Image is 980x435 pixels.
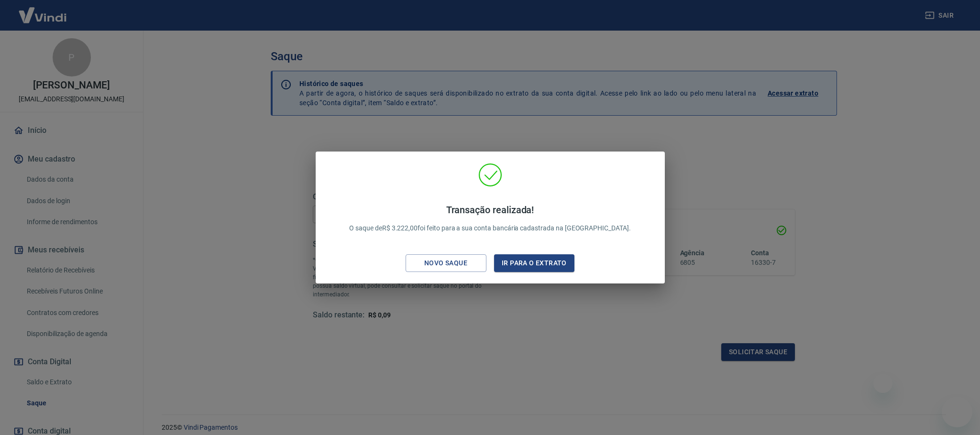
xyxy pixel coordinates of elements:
[873,374,892,393] iframe: Fechar mensagem
[494,254,575,272] button: Ir para o extrato
[406,254,486,272] button: Novo saque
[349,204,631,233] p: O saque de R$ 3.222,00 foi feito para a sua conta bancária cadastrada na [GEOGRAPHIC_DATA].
[349,204,631,216] h4: Transação realizada!
[942,397,972,427] iframe: Botão para abrir a janela de mensagens
[413,257,479,269] div: Novo saque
